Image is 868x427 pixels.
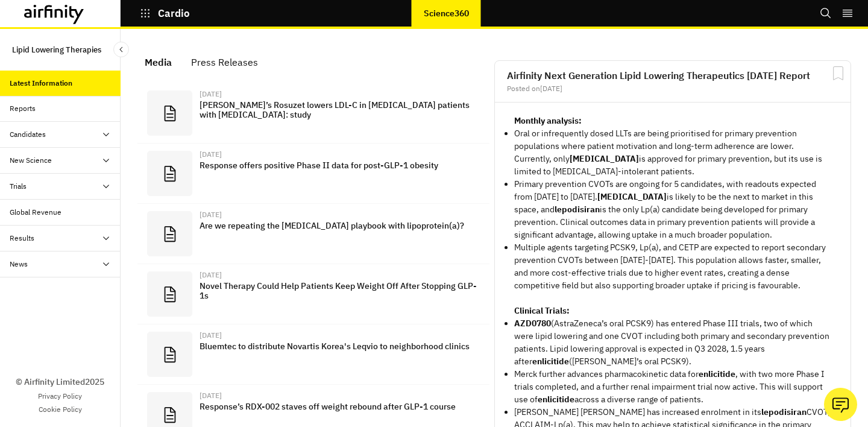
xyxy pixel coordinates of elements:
p: Lipid Lowering Therapies [12,39,101,61]
p: Novel Therapy Could Help Patients Keep Weight Off After Stopping GLP-1s [200,281,480,300]
a: [DATE]Are we repeating the [MEDICAL_DATA] playbook with lipoprotein(a)? [137,204,489,264]
strong: [MEDICAL_DATA] [597,191,667,202]
li: Oral or infrequently dosed LLTs are being prioritised for primary prevention populations where pa... [514,127,831,178]
p: Bluemtec to distribute Novartis Korea's Leqvio to neighborhood clinics [200,341,480,351]
div: Latest Information [10,78,72,89]
div: [DATE] [200,271,480,279]
div: [DATE] [200,392,480,399]
div: [DATE] [200,211,480,218]
a: [DATE][PERSON_NAME]’s Rosuzet lowers LDL-C in [MEDICAL_DATA] patients with [MEDICAL_DATA]: study [137,83,489,144]
div: [DATE] [200,90,480,98]
button: Close Sidebar [113,42,129,57]
strong: AZD0780 [514,318,551,329]
p: Response offers positive Phase II data for post-GLP-1 obesity [200,160,480,170]
div: Media [145,53,172,71]
li: Primary prevention CVOTs are ongoing for 5 candidates, with readouts expected from [DATE] to [DAT... [514,178,831,241]
p: Science360 [424,8,469,18]
a: Privacy Policy [38,391,82,402]
svg: Bookmark Report [831,66,846,81]
div: Press Releases [191,53,258,71]
li: Multiple agents targeting PCSK9, Lp(a), and CETP are expected to report secondary prevention CVOT... [514,241,831,292]
strong: enlicitide [538,394,574,405]
button: Cardio [140,3,190,24]
p: Response’s RDX-002 staves off weight rebound after GLP-1 course [200,402,480,411]
div: Candidates [10,129,46,140]
p: Are we repeating the [MEDICAL_DATA] playbook with lipoprotein(a)? [200,221,480,230]
button: Ask our analysts [824,388,857,421]
a: [DATE]Novel Therapy Could Help Patients Keep Weight Off After Stopping GLP-1s [137,264,489,324]
strong: [MEDICAL_DATA] [570,153,639,164]
div: Reports [10,103,36,114]
h2: Airfinity Next Generation Lipid Lowering Therapeutics [DATE] Report [507,71,838,80]
button: Search [820,3,832,24]
div: News [10,259,28,270]
div: [DATE] [200,151,480,158]
div: Posted on [DATE] [507,85,838,92]
p: [PERSON_NAME]’s Rosuzet lowers LDL-C in [MEDICAL_DATA] patients with [MEDICAL_DATA]: study [200,100,480,119]
strong: lepodisiran [555,204,600,215]
p: Cardio [158,8,190,19]
a: [DATE]Bluemtec to distribute Novartis Korea's Leqvio to neighborhood clinics [137,324,489,385]
li: (AstraZeneca’s oral PCSK9) has entered Phase III trials, two of which were lipid lowering and one... [514,317,831,368]
strong: Monthly analysis: [514,115,582,126]
div: Global Revenue [10,207,61,218]
strong: enlicitide [699,368,735,379]
div: Trials [10,181,27,192]
strong: Clinical Trials: [514,305,570,316]
strong: enlicitide [532,356,569,367]
li: Merck further advances pharmacokinetic data for , with two more Phase I trials completed, and a f... [514,368,831,406]
p: © Airfinity Limited 2025 [16,376,104,388]
div: Results [10,233,34,244]
a: Cookie Policy [39,404,82,415]
a: [DATE]Response offers positive Phase II data for post-GLP-1 obesity [137,144,489,204]
strong: lepodisiran [761,406,807,417]
div: [DATE] [200,332,480,339]
div: New Science [10,155,52,166]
